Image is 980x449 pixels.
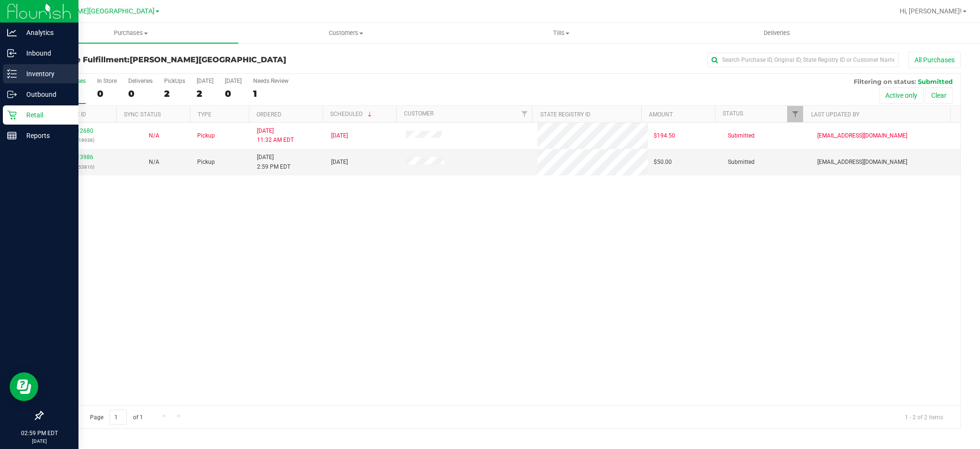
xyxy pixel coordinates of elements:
div: Deliveries [128,78,153,84]
span: 1 - 2 of 2 items [897,410,951,424]
span: Pickup [197,158,215,167]
span: Submitted [918,78,953,85]
a: Scheduled [330,111,374,117]
p: [DATE] [4,437,74,445]
span: [EMAIL_ADDRESS][DOMAIN_NAME] [817,158,907,167]
a: Type [198,111,212,118]
a: Last Updated By [811,111,859,118]
inline-svg: Inbound [7,48,17,58]
span: Deliveries [751,29,803,37]
span: [DATE] 11:32 AM EDT [257,127,294,145]
p: Inbound [17,47,74,59]
input: 1 [110,410,127,425]
span: Not Applicable [149,159,159,165]
a: Sync Status [124,111,161,118]
p: Retail [17,109,74,121]
span: Submitted [728,158,755,167]
iframe: Resource center [10,372,38,401]
p: (316018938) [48,136,111,145]
div: 0 [225,88,242,99]
span: Purchases [23,29,238,37]
span: [DATE] [331,131,348,140]
span: Submitted [728,131,755,140]
p: 02:59 PM EDT [4,429,74,437]
a: State Registry ID [540,111,590,118]
span: [PERSON_NAME][GEOGRAPHIC_DATA] [36,7,155,15]
inline-svg: Inventory [7,69,17,79]
a: 11813986 [67,154,93,161]
p: Outbound [17,89,74,100]
p: Analytics [17,27,74,38]
button: All Purchases [908,52,961,68]
inline-svg: Outbound [7,90,17,99]
a: Filter [516,106,532,122]
div: 2 [164,88,185,99]
span: Pickup [197,131,215,140]
div: 0 [128,88,153,99]
span: [DATE] [331,158,348,167]
span: Customers [239,29,453,37]
button: N/A [149,158,159,167]
a: Tills [454,23,669,43]
div: 2 [197,88,213,99]
a: Customers [238,23,454,43]
span: [EMAIL_ADDRESS][DOMAIN_NAME] [817,131,907,140]
span: [DATE] 2:59 PM EDT [257,153,290,171]
inline-svg: Retail [7,110,17,120]
button: Active only [879,87,924,104]
span: Not Applicable [149,132,159,139]
span: $50.00 [654,158,672,167]
span: $194.50 [654,131,675,140]
a: Amount [649,111,673,118]
div: Needs Review [253,78,289,84]
div: PickUps [164,78,185,84]
button: Clear [925,87,953,104]
div: [DATE] [197,78,213,84]
div: In Store [97,78,117,84]
a: 11812680 [67,127,93,134]
a: Status [723,110,743,117]
span: Filtering on status: [854,78,916,85]
inline-svg: Analytics [7,28,17,37]
a: Deliveries [669,23,884,43]
p: Reports [17,130,74,141]
input: Search Purchase ID, Original ID, State Registry ID or Customer Name... [707,53,899,67]
span: Page of 1 [82,410,151,425]
a: Purchases [23,23,238,43]
div: 1 [253,88,289,99]
a: Ordered [256,111,281,118]
a: Customer [404,110,434,117]
span: [PERSON_NAME][GEOGRAPHIC_DATA] [130,55,286,64]
a: Filter [787,106,803,122]
span: Hi, [PERSON_NAME]! [900,7,962,15]
p: Inventory [17,68,74,80]
div: [DATE] [225,78,242,84]
div: 0 [97,88,117,99]
span: Tills [454,29,668,37]
p: (314553810) [48,162,111,172]
h3: Purchase Fulfillment: [42,56,348,64]
inline-svg: Reports [7,131,17,140]
button: N/A [149,131,159,140]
